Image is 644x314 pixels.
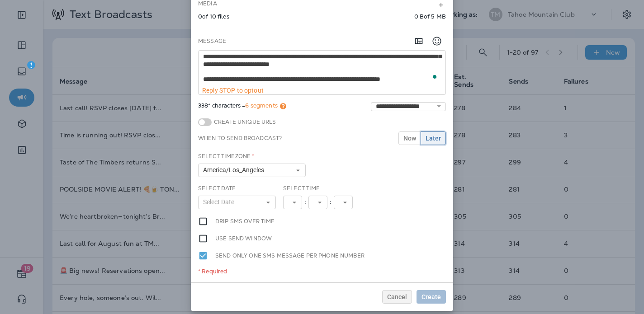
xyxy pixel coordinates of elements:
label: When to send broadcast? [198,135,282,142]
button: Now [398,131,421,145]
span: America/Los_Angeles [203,166,268,174]
label: Select Date [198,185,236,192]
span: 338* characters = [198,102,286,111]
span: Now [403,135,416,141]
label: Message [198,37,226,45]
textarea: To enrich screen reader interactions, please activate Accessibility in Grammarly extension settings [199,51,445,87]
span: 6 segments [245,102,277,109]
div: * Required [198,268,446,275]
button: Add in a premade template [410,32,428,50]
label: Select Time [283,185,320,192]
label: Send only one SMS message per phone number [215,251,365,261]
button: Later [421,131,446,145]
span: Reply STOP to optout [202,87,264,94]
span: Create [421,294,441,300]
span: Cancel [387,294,407,300]
span: Later [426,135,441,141]
button: Select an emoji [428,32,446,50]
div: : [302,196,308,209]
p: 0 of 10 files [198,13,229,20]
button: Create [417,290,446,304]
label: Create Unique URLs [212,118,276,126]
button: America/Los_Angeles [198,164,306,177]
button: Select Date [198,196,276,209]
label: Select Timezone [198,153,254,160]
p: 0 B of 5 MB [414,13,446,20]
div: : [327,196,334,209]
button: Cancel [382,290,412,304]
label: Drip SMS over time [215,216,275,226]
span: Select Date [203,198,238,206]
label: Use send window [215,234,272,244]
